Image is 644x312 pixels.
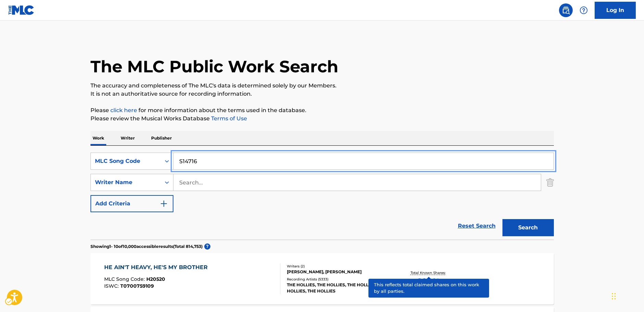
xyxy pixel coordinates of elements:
[104,263,211,272] div: HE AIN'T HEAVY, HE'S MY BROTHER
[90,56,338,77] h1: The MLC Public Work Search
[595,2,636,19] a: Log In
[90,82,554,90] p: The accuracy and completeness of The MLC's data is determined solely by our Members.
[173,174,541,191] input: Search...
[90,115,554,123] p: Please review the Musical Works Database
[149,131,174,145] p: Publisher
[610,279,644,312] div: Chat Widget
[580,6,588,14] img: help
[204,243,210,250] span: ?
[287,277,390,282] div: Recording Artists ( 5333 )
[90,243,203,250] p: Showing 1 - 10 of 10,000 accessible results (Total 814,753 )
[502,219,554,236] button: Search
[90,153,554,240] form: Search Form
[8,5,35,15] img: MLC Logo
[95,157,157,165] div: MLC Song Code
[287,264,390,269] div: Writers ( 2 )
[418,275,439,288] span: 100 %
[411,270,447,275] p: Total Known Shares:
[95,178,157,187] div: Writer Name
[210,115,247,122] a: Terms of Use
[287,269,390,275] div: [PERSON_NAME], [PERSON_NAME]
[562,6,570,14] img: search
[110,107,137,113] a: click here
[90,90,554,98] p: It is not an authoritative source for recording information.
[610,279,644,312] iframe: Hubspot Iframe
[90,195,173,212] button: Add Criteria
[104,276,146,282] span: MLC Song Code :
[90,106,554,115] p: Please for more information about the terms used in the database.
[287,282,390,294] div: THE HOLLIES, THE HOLLIES, THE HOLLIES, THE HOLLIES, THE HOLLIES
[120,283,154,289] span: T0700759109
[119,131,137,145] p: Writer
[90,253,554,304] a: HE AIN'T HEAVY, HE'S MY BROTHERMLC Song Code:H20520ISWC:T0700759109Writers (2)[PERSON_NAME], [PER...
[90,131,106,145] p: Work
[546,174,554,191] img: Delete Criterion
[104,283,120,289] span: ISWC :
[146,276,165,282] span: H20520
[454,218,499,233] a: Reset Search
[173,153,554,169] input: Search...
[612,286,616,307] div: Drag
[160,200,168,208] img: 9d2ae6d4665cec9f34b9.svg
